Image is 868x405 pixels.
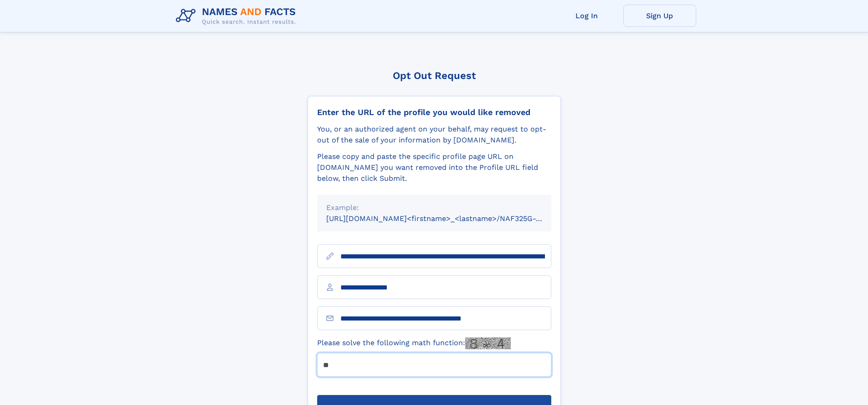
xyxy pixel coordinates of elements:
[317,337,511,349] label: Please solve the following math function:
[317,151,551,184] div: Please copy and paste the specific profile page URL on [DOMAIN_NAME] you want removed into the Pr...
[308,70,561,81] div: Opt Out Request
[550,5,623,27] a: Log In
[326,202,542,213] div: Example:
[623,5,696,27] a: Sign Up
[326,214,569,223] small: [URL][DOMAIN_NAME]<firstname>_<lastname>/NAF325G-xxxxxxxx
[172,4,303,28] img: Logo Names and Facts
[317,107,551,117] div: Enter the URL of the profile you would like removed
[317,124,551,146] div: You, or an authorized agent on your behalf, may request to opt-out of the sale of your informatio...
